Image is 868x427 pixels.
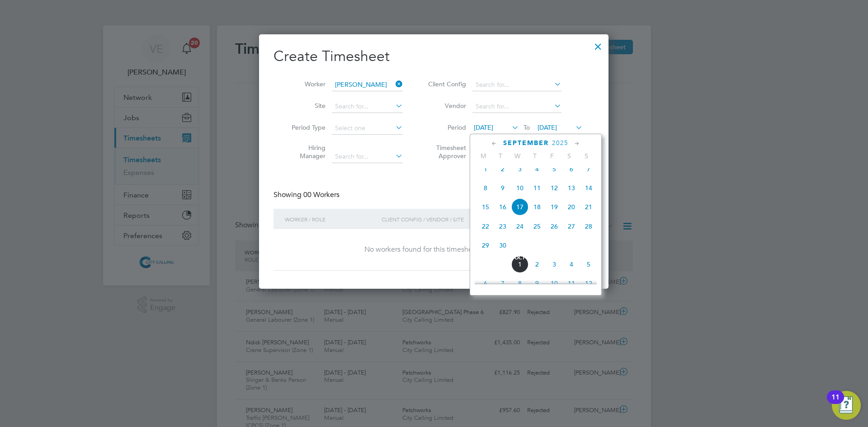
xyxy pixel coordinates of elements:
[563,218,580,235] span: 27
[494,275,511,292] span: 7
[561,152,578,160] span: S
[474,123,493,131] span: [DATE]
[285,80,325,88] label: Worker
[511,160,528,178] span: 3
[425,123,466,131] label: Period
[511,198,528,216] span: 17
[511,179,528,197] span: 10
[528,256,546,273] span: 2
[580,218,597,235] span: 28
[285,123,325,131] label: Period Type
[511,256,528,260] span: Oct
[538,123,557,131] span: [DATE]
[521,122,533,133] span: To
[303,190,340,199] span: 00 Workers
[832,391,861,420] button: Open Resource Center, 11 new notifications
[578,152,595,160] span: S
[546,179,563,197] span: 12
[563,179,580,197] span: 13
[503,139,549,147] span: September
[425,144,466,160] label: Timesheet Approver
[494,198,511,216] span: 16
[332,150,403,163] input: Search for...
[492,152,509,160] span: T
[563,160,580,178] span: 6
[285,102,325,110] label: Site
[477,275,494,292] span: 6
[472,79,561,91] input: Search for...
[546,198,563,216] span: 19
[580,275,597,292] span: 12
[511,256,528,273] span: 1
[285,144,325,160] label: Hiring Manager
[283,209,379,230] div: Worker / Role
[552,139,568,147] span: 2025
[546,256,563,273] span: 3
[472,100,561,113] input: Search for...
[528,218,546,235] span: 25
[283,245,585,254] div: No workers found for this timesheet period.
[379,209,524,230] div: Client Config / Vendor / Site
[494,160,511,178] span: 2
[580,160,597,178] span: 7
[831,397,840,409] div: 11
[494,218,511,235] span: 23
[511,218,528,235] span: 24
[580,179,597,197] span: 14
[528,275,546,292] span: 9
[528,198,546,216] span: 18
[332,79,403,91] input: Search for...
[477,198,494,216] span: 15
[580,256,597,273] span: 5
[477,218,494,235] span: 22
[511,275,528,292] span: 8
[477,160,494,178] span: 1
[546,218,563,235] span: 26
[546,160,563,178] span: 5
[494,237,511,254] span: 30
[274,47,594,66] h2: Create Timesheet
[563,275,580,292] span: 11
[543,152,561,160] span: F
[425,80,466,88] label: Client Config
[526,152,543,160] span: T
[509,152,526,160] span: W
[563,198,580,216] span: 20
[477,237,494,254] span: 29
[563,256,580,273] span: 4
[546,275,563,292] span: 10
[274,190,341,200] div: Showing
[477,179,494,197] span: 8
[580,198,597,216] span: 21
[425,102,466,110] label: Vendor
[528,179,546,197] span: 11
[494,179,511,197] span: 9
[332,100,403,113] input: Search for...
[475,152,492,160] span: M
[332,122,403,135] input: Select one
[528,160,546,178] span: 4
